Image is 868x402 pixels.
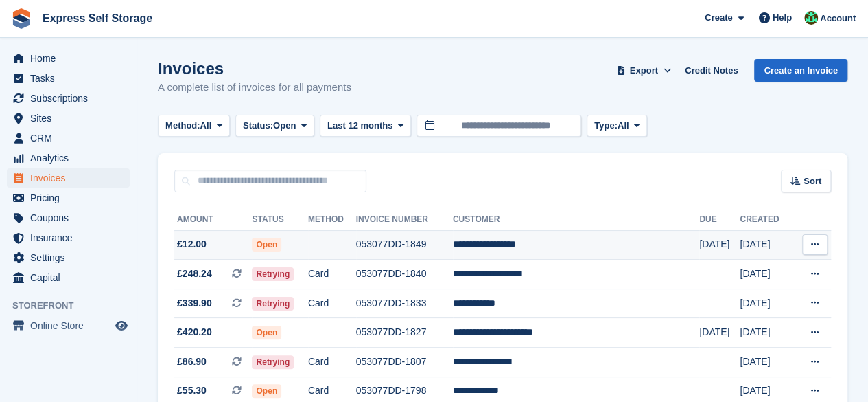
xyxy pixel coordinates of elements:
a: Preview store [113,317,130,334]
a: menu [7,109,130,128]
a: menu [7,148,130,168]
a: menu [7,69,130,88]
p: A complete list of invoices for all payments [158,80,351,96]
span: Status: [243,119,273,133]
a: menu [7,89,130,108]
span: Retrying [252,297,294,311]
a: menu [7,168,130,188]
th: Due [699,209,740,231]
th: Amount [174,209,252,231]
span: Online Store [30,316,113,335]
th: Created [740,209,793,231]
th: Invoice Number [356,209,453,231]
td: 053077DD-1840 [356,260,453,289]
td: Card [308,348,356,377]
a: menu [7,228,130,247]
span: Open [273,119,296,133]
td: [DATE] [740,348,793,377]
span: Open [252,326,281,339]
th: Method [308,209,356,231]
span: Settings [30,248,113,267]
span: Capital [30,268,113,287]
td: 053077DD-1827 [356,318,453,348]
span: Create [705,11,732,25]
img: stora-icon-8386f47178a22dfd0bd8f6a31ec36ba5ce8667c1dd55bd0f319d3a0aa187defe.svg [11,8,32,29]
span: Pricing [30,188,113,208]
button: Type: All [587,115,647,137]
h1: Invoices [158,59,351,78]
span: Account [820,12,856,25]
a: menu [7,49,130,68]
td: [DATE] [699,318,740,348]
span: £86.90 [177,355,207,369]
th: Customer [453,209,699,231]
span: Retrying [252,267,294,281]
span: CRM [30,129,113,148]
button: Last 12 months [320,115,411,137]
span: Analytics [30,148,113,168]
button: Status: Open [235,115,314,137]
button: Method: All [158,115,230,137]
button: Export [613,59,674,82]
span: Open [252,384,281,398]
td: [DATE] [740,260,793,289]
a: Express Self Storage [37,7,158,30]
span: Retrying [252,355,294,369]
td: [DATE] [740,318,793,348]
span: Insurance [30,228,113,247]
span: Last 12 months [327,119,392,133]
a: menu [7,248,130,267]
td: Card [308,260,356,289]
a: Credit Notes [679,59,743,82]
td: Card [308,289,356,318]
a: menu [7,129,130,148]
span: All [618,119,629,133]
span: Method: [165,119,200,133]
span: Home [30,49,113,68]
a: Create an Invoice [754,59,847,82]
td: 053077DD-1807 [356,348,453,377]
img: Shakiyra Davis [804,11,818,25]
td: 053077DD-1833 [356,289,453,318]
a: menu [7,268,130,287]
a: menu [7,188,130,208]
span: £12.00 [177,237,207,252]
span: Open [252,238,281,252]
a: menu [7,208,130,227]
span: Export [630,64,658,78]
span: Tasks [30,69,113,88]
span: Sites [30,109,113,128]
a: menu [7,316,130,335]
span: £420.20 [177,325,212,339]
span: All [200,119,212,133]
span: £55.30 [177,383,207,398]
span: Invoices [30,168,113,188]
span: £248.24 [177,267,212,281]
th: Status [252,209,307,231]
span: Help [773,11,792,25]
span: £339.90 [177,296,212,311]
span: Sort [804,175,821,188]
td: [DATE] [699,230,740,260]
span: Coupons [30,208,113,227]
span: Storefront [12,299,137,313]
td: [DATE] [740,289,793,318]
td: [DATE] [740,230,793,260]
span: Type: [594,119,618,133]
td: 053077DD-1849 [356,230,453,260]
span: Subscriptions [30,89,113,108]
